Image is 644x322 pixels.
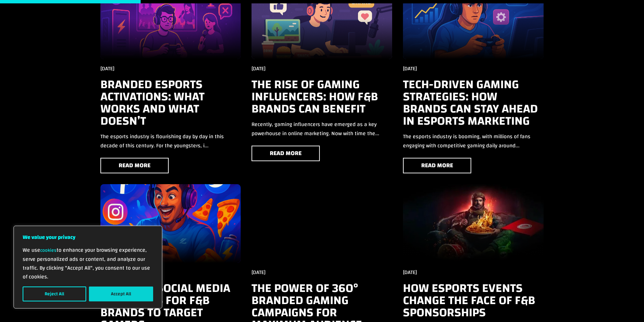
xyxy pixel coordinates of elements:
[403,64,417,74] span: [DATE]
[14,226,162,308] div: We value your privacy
[23,233,153,242] p: We value your privacy
[89,287,153,301] button: Accept All
[23,287,86,301] button: Reject All
[252,120,392,138] div: Recently, gaming influencers have emerged as a key powerhouse in online marketing. Now with time ...
[403,282,544,319] h3: How Esports Events Change the Face of F&B Sponsorships
[100,78,241,127] h3: Branded Esports Activations: What Works and What Doesn’t
[403,78,544,127] h3: Tech-Driven Gaming Strategies: How Brands Can Stay Ahead in Esports Marketing
[610,290,644,322] iframe: Chat Widget
[403,158,471,173] a: Read More
[100,132,241,150] div: The esports industry is flourishing day by day in this decade of this century. For the youngsters...
[403,132,544,150] div: The esports industry is booming, with millions of fans engaging with competitive gaming daily aro...
[252,78,392,115] h3: The Rise of Gaming Influencers: How F&B Brands Can Benefit
[40,246,56,255] a: cookies
[403,267,417,277] span: [DATE]
[252,146,320,161] a: Read More
[100,158,169,173] a: Read More
[252,267,265,277] span: [DATE]
[100,64,114,74] span: [DATE]
[252,64,265,74] span: [DATE]
[23,246,153,281] p: We use to enhance your browsing experience, serve personalized ads or content, and analyze our tr...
